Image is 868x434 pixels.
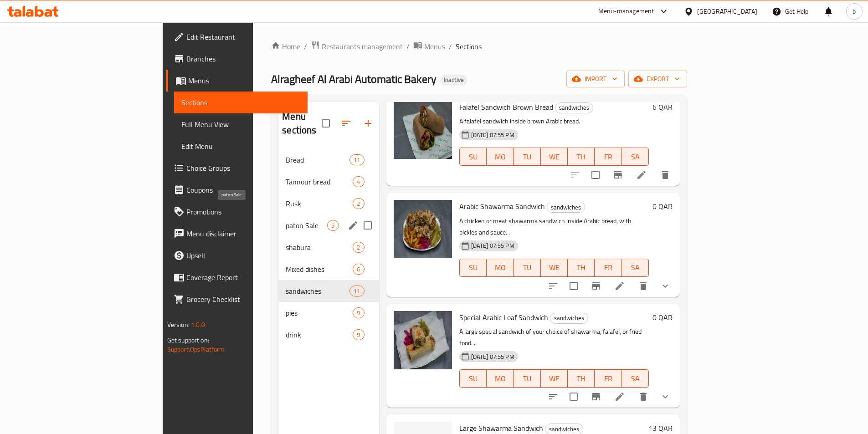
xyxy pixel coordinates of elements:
[166,70,308,92] a: Menus
[349,286,364,296] div: items
[463,372,483,385] span: SU
[595,148,621,166] button: FR
[490,150,510,163] span: MO
[487,259,514,277] button: MO
[186,163,300,174] span: Choice Groups
[547,202,585,213] span: sandwiches
[322,41,403,52] span: Restaurants management
[622,259,649,277] button: SA
[286,198,353,209] span: Rusk
[186,206,300,217] span: Promotions
[286,286,349,296] span: sandwiches
[166,26,308,48] a: Edit Restaurant
[166,157,308,179] a: Choice Groups
[449,41,452,52] li: /
[568,148,595,166] button: TH
[544,261,564,274] span: WE
[278,280,379,302] div: sandwiches11
[278,324,379,346] div: drink9
[394,101,452,159] img: Falafel Sandwich Brown Bread
[166,245,308,266] a: Upsell
[271,69,437,89] span: Alragheef Al Arabi Automatic Bakery
[555,102,593,113] div: sandwiches
[459,326,649,349] p: A large special sandwich of your choice of shawarma, falafel, or fried food. .
[166,179,308,201] a: Coupons
[394,200,452,258] img: Arabic Shawarma Sandwich
[459,116,649,127] p: A falafel sandwich inside brown Arabic bread. .
[278,149,379,171] div: Bread11
[349,154,364,165] div: items
[622,369,649,388] button: SA
[357,112,379,134] button: Add section
[353,307,364,318] div: items
[541,369,568,388] button: WE
[636,169,647,180] a: Edit menu item
[585,275,607,297] button: Branch-specific-item
[350,156,364,164] span: 11
[174,113,308,135] a: Full Menu View
[174,92,308,113] a: Sections
[595,369,621,388] button: FR
[490,261,510,274] span: MO
[406,41,410,52] li: /
[463,150,483,163] span: SU
[286,242,353,253] span: shabura
[517,372,537,385] span: TU
[571,150,591,163] span: TH
[459,311,548,324] span: Special Arabic Loaf Sandwich
[166,223,308,245] a: Menu disclaimer
[614,391,625,402] a: Edit menu item
[327,220,339,231] div: items
[167,319,190,331] span: Version:
[311,41,403,52] a: Restaurants management
[181,141,300,152] span: Edit Menu
[459,259,487,277] button: SU
[186,228,300,239] span: Menu disclaimer
[353,243,364,252] span: 2
[286,154,349,165] span: Bread
[440,76,467,84] span: Inactive
[353,198,364,209] div: items
[459,215,649,238] p: A chicken or meat shawarma sandwich inside Arabic bread, with pickles and sauce. .
[598,261,618,274] span: FR
[598,150,618,163] span: FR
[571,261,591,274] span: TH
[166,266,308,288] a: Coverage Report
[166,48,308,70] a: Branches
[622,148,649,166] button: SA
[271,41,687,52] nav: breadcrumb
[652,311,673,324] h6: 0 QAR
[166,201,308,223] a: Promotions
[167,334,209,346] span: Get support on:
[459,199,545,213] span: Arabic Shawarma Sandwich
[514,148,540,166] button: TU
[626,261,645,274] span: SA
[353,331,364,339] span: 9
[186,31,300,42] span: Edit Restaurant
[328,221,338,230] span: 5
[278,193,379,214] div: Rusk2
[487,369,514,388] button: MO
[286,307,353,318] div: pies
[654,275,676,297] button: show more
[514,259,540,277] button: TU
[459,100,553,114] span: Falafel Sandwich Brown Bread
[186,53,300,64] span: Branches
[490,372,510,385] span: MO
[286,329,353,340] span: drink
[278,214,379,236] div: paton Sale5edit
[186,294,300,305] span: Grocery Checklist
[459,369,487,388] button: SU
[586,165,605,184] span: Select to update
[628,71,687,87] button: export
[286,264,353,275] span: Mixed dishes
[181,97,300,108] span: Sections
[571,372,591,385] span: TH
[394,311,452,369] img: Special Arabic Loaf Sandwich
[555,102,593,113] span: sandwiches
[660,391,671,402] svg: Show Choices
[353,242,364,253] div: items
[654,164,676,186] button: delete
